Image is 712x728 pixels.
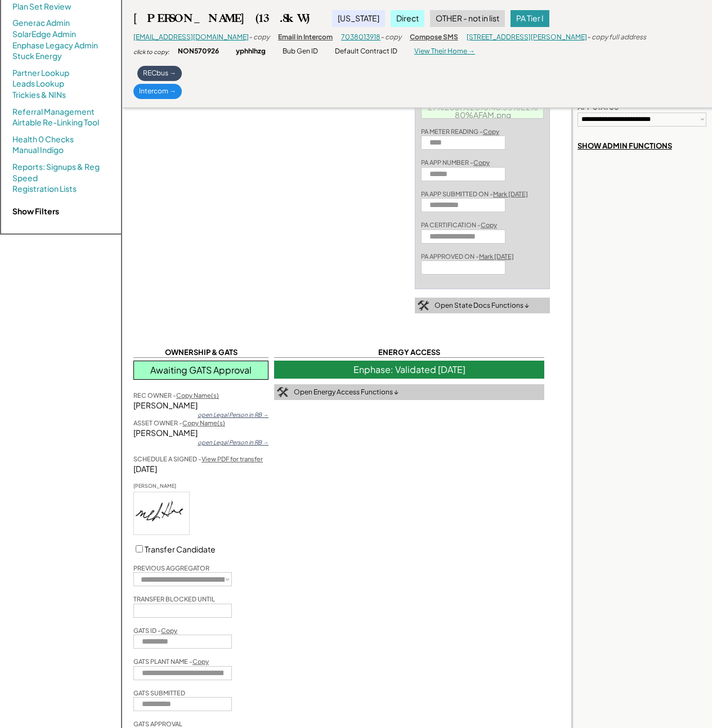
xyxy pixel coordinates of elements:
a: Plan Set Review [12,1,71,12]
div: click to copy: [133,48,169,56]
div: Awaiting GATS Approval [133,361,268,380]
div: GATS APPROVAL [133,720,182,728]
img: tool-icon.png [277,387,288,397]
div: [DATE] [133,464,268,475]
div: PA Tier I [511,10,549,27]
div: RECbus → [137,66,182,81]
div: PREVIOUS AGGREGATOR [133,564,209,572]
u: Copy [483,128,499,135]
div: [US_STATE] [332,10,385,27]
div: Compose SMS [410,33,458,42]
div: Default Contract ID [335,47,397,56]
div: - copy [249,33,270,42]
u: Copy [161,627,177,634]
div: ENERGY ACCESS [274,347,544,358]
div: yphhlhzg [236,47,266,56]
div: Email in Intercom [278,33,333,42]
u: Copy [192,658,209,665]
u: Copy Name(s) [182,419,225,426]
div: PA CERTIFICATION - [421,221,497,229]
a: Airtable Re-Linking Tool [12,117,99,128]
u: Mark [DATE] [493,190,528,197]
div: Enphase: Validated [DATE] [274,361,544,379]
img: ipK5sAAQIECBAgQIAAAQIEkgLOcHIWpQgQIECAAAECBAgQIEDgKeAMP3VlEyBAgAABAgQIECBAgEBSwBlOzqIUAQIECBAgQIA... [134,492,189,534]
a: Trickies & NINs [12,89,66,101]
a: Referral Management [12,106,95,118]
div: open Legal Person in RB → [198,438,268,446]
div: GATS ID - [133,626,177,635]
div: OWNERSHIP & GATS [133,347,268,358]
div: - copy [380,33,401,42]
img: tool-icon.png [418,300,429,311]
div: GATS SUBMITTED [133,689,185,697]
a: Stuck Energy [12,51,62,62]
a: SolarEdge Admin [12,29,76,40]
div: REC OWNER - [133,391,219,399]
strong: Show Filters [12,206,59,216]
div: ASSET OWNER - [133,419,225,427]
a: Registration Lists [12,183,77,195]
div: Intercom → [133,84,182,99]
div: TRANSFER BLOCKED UNTIL [133,595,215,603]
div: PA APP NUMBER - [421,158,490,167]
a: View PDF for transfer [201,455,263,462]
div: [PERSON_NAME] [133,428,268,439]
u: Copy [481,221,497,228]
div: - copy full address [587,33,646,42]
u: Mark [DATE] [479,253,514,260]
u: Copy [473,159,490,166]
div: PA METER READING - [421,127,499,136]
u: Copy Name(s) [176,392,219,399]
div: SHOW ADMIN FUNCTIONS [577,141,672,151]
div: PA APPROVED ON - [421,252,514,260]
div: Open State Docs Functions ↓ [435,301,529,311]
div: [PERSON_NAME] (13.8kW) [133,11,310,25]
a: 7038013918 [341,33,380,41]
a: Leads Lookup [12,78,64,89]
div: OTHER - not in list [430,10,505,27]
div: NON570926 [178,47,219,56]
div: Direct [391,10,424,27]
a: Manual Indigo [12,145,64,156]
div: GATS PLANT NAME - [133,657,209,666]
div: SCHEDULE A SIGNED - [133,455,263,463]
a: Partner Lookup [12,68,69,79]
div: [PERSON_NAME] [133,400,268,411]
a: Health 0 Checks [12,134,74,145]
div: [PERSON_NAME] [133,483,190,490]
a: [EMAIL_ADDRESS][DOMAIN_NAME] [133,33,249,41]
label: Transfer Candidate [145,544,216,554]
a: [STREET_ADDRESS][PERSON_NAME] [467,33,587,41]
div: View Their Home → [414,47,475,56]
div: PA APP SUBMITTED ON - [421,190,528,198]
div: open Legal Person in RB → [198,411,268,419]
a: Enphase Legacy Admin [12,40,98,51]
a: Reports: Signups & Reg Speed [12,161,110,183]
a: Generac Admin [12,17,70,29]
div: Bub Gen ID [283,47,318,56]
div: Open Energy Access Functions ↓ [294,388,398,397]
